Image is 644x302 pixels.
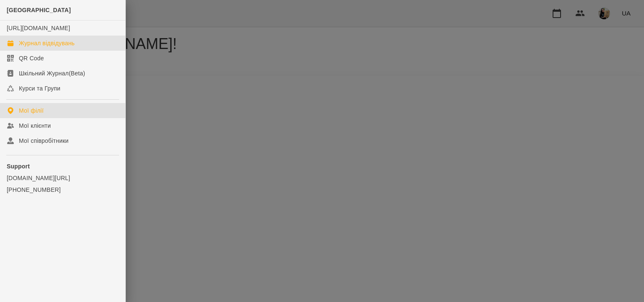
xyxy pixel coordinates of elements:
div: QR Code [19,54,44,62]
p: Support [7,162,119,170]
a: [DOMAIN_NAME][URL] [7,174,119,182]
div: Журнал відвідувань [19,39,75,47]
div: Мої клієнти [19,121,51,130]
div: Шкільний Журнал(Beta) [19,69,85,77]
div: Курси та Групи [19,84,60,93]
a: [PHONE_NUMBER] [7,186,119,194]
a: [URL][DOMAIN_NAME] [7,25,70,31]
span: [GEOGRAPHIC_DATA] [7,7,71,13]
div: Мої співробітники [19,137,69,145]
div: Мої філії [19,106,44,115]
